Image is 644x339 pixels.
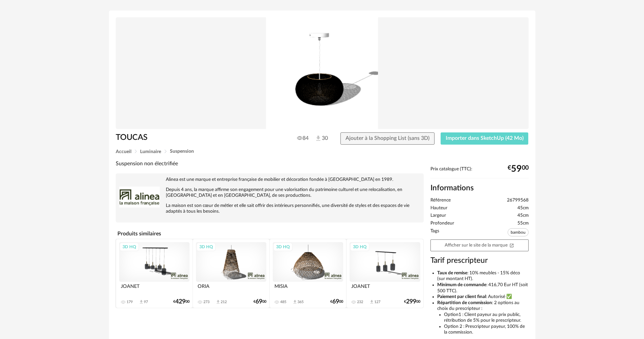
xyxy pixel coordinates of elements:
[437,300,529,336] li: : 2 options au choix du prescripteur :
[340,132,435,145] button: Ajouter à la Shopping List (sans 3D)
[116,17,529,129] img: Product pack shot
[430,183,529,193] h2: Informations
[430,166,529,179] div: Prix catalogue (TTC):
[332,299,339,304] span: 69
[253,299,266,304] div: € 00
[430,197,451,204] span: Référence
[446,135,524,141] span: Importer dans SketchUp (42 Mo)
[170,149,194,154] span: Suspension
[404,299,420,304] div: € 00
[119,203,420,214] p: La maison est son cœur de métier et elle sait offrir des intérieurs personnifiés, une diversité d...
[315,135,322,142] img: Téléchargements
[430,205,447,211] span: Hauteur
[119,242,139,251] div: 3D HQ
[175,299,185,304] span: 429
[517,213,529,219] span: 45cm
[509,242,514,247] span: Open In New icon
[508,228,529,236] span: bambou
[315,135,328,142] span: 30
[116,239,193,308] a: 3D HQ JOANET 179 Download icon 97 €42900
[221,300,227,304] div: 212
[119,282,190,295] div: JOANET
[292,299,297,304] span: Download icon
[517,220,529,227] span: 55cm
[297,135,309,142] span: 84
[347,239,423,308] a: 3D HQ JOANET 232 Download icon 127 €29900
[139,299,144,304] span: Download icon
[430,213,446,219] span: Largeur
[346,135,429,141] span: Ajouter à la Shopping List (sans 3D)
[406,299,416,304] span: 299
[297,300,304,304] div: 365
[437,300,492,305] b: Répartition de commission
[280,300,286,304] div: 485
[437,270,529,282] li: : 10% meubles - 15% déco (sur montant HT).
[374,300,380,304] div: 127
[256,299,262,304] span: 69
[350,282,420,295] div: JOANET
[441,132,529,145] button: Importer dans SketchUp (42 Mo)
[430,220,454,227] span: Profondeur
[357,300,363,304] div: 232
[216,299,221,304] span: Download icon
[508,166,529,172] div: € 00
[116,149,529,154] div: Breadcrumb
[430,256,529,266] h3: Tarif prescripteur
[437,294,486,299] b: Paiement par client final
[119,187,420,198] p: Depuis 4 ans, la marque affirme son engagement pour une valorisation du patrimoine culturel et un...
[444,312,529,324] li: Option1 : Client payeur au prix public, rétribution de 5% pour le prescripteur.
[173,299,190,304] div: € 00
[437,294,529,300] li: : Autorisé ✅
[511,166,522,172] span: 59
[116,132,284,143] h1: TOUCAS
[369,299,374,304] span: Download icon
[507,197,529,204] span: 26799568
[196,242,216,251] div: 3D HQ
[193,239,269,308] a: 3D HQ ORIA 273 Download icon 212 €6900
[127,300,133,304] div: 179
[444,324,529,336] li: Option 2 : Prescripteur payeur, 100% de la commission.
[273,242,293,251] div: 3D HQ
[140,149,161,154] span: Luminaire
[330,299,343,304] div: € 00
[119,177,160,217] img: brand logo
[116,160,424,167] div: Suspension non électrifiée
[437,282,486,287] b: Minimum de commande
[270,239,346,308] a: 3D HQ MISIA 485 Download icon 365 €6900
[196,282,266,295] div: ORIA
[437,271,467,275] b: Taux de remise
[430,239,529,251] a: Afficher sur le site de la marqueOpen In New icon
[273,282,343,295] div: MISIA
[119,177,420,183] p: Alinea est une marque et entreprise française de mobilier et décoration fondée à [GEOGRAPHIC_DATA...
[203,300,209,304] div: 273
[350,242,370,251] div: 3D HQ
[144,300,148,304] div: 97
[116,229,424,239] h4: Produits similaires
[437,282,529,294] li: : 416,70 Eur HT (soit 500 TTC).
[116,149,131,154] span: Accueil
[430,228,439,238] span: Tags
[517,205,529,211] span: 45cm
